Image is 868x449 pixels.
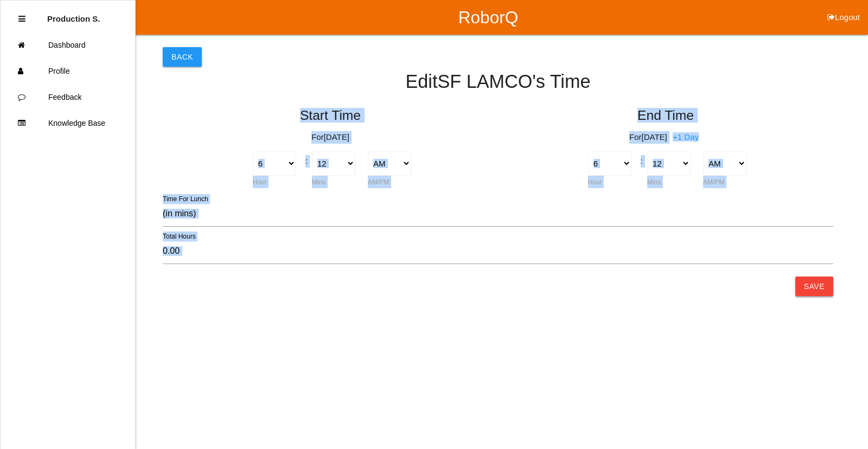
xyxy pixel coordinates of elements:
a: Dashboard [1,32,135,58]
button: Save [795,277,833,296]
label: Hour [588,178,602,186]
button: Back [163,47,202,67]
p: For [DATE] [169,131,492,144]
label: Hour [253,178,267,186]
div: : [638,151,641,168]
h5: End Time [504,108,827,123]
p: Production Shifts [47,6,100,23]
label: Time For Lunch [163,194,208,204]
a: Feedback [1,84,135,110]
div: : [303,151,306,168]
label: AM/PM [703,178,724,186]
a: Profile [1,58,135,84]
label: AM/PM [368,178,389,186]
input: (in mins) [163,202,833,227]
h4: Edit SF LAMCO 's Time [163,72,833,92]
label: Mins [312,178,325,186]
p: For [DATE] [504,131,827,144]
button: +1 Day [669,132,702,142]
h5: Start Time [169,108,492,123]
label: Total Hours [163,232,196,241]
label: Mins [647,178,661,186]
a: Knowledge Base [1,110,135,136]
div: Close [18,6,25,32]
